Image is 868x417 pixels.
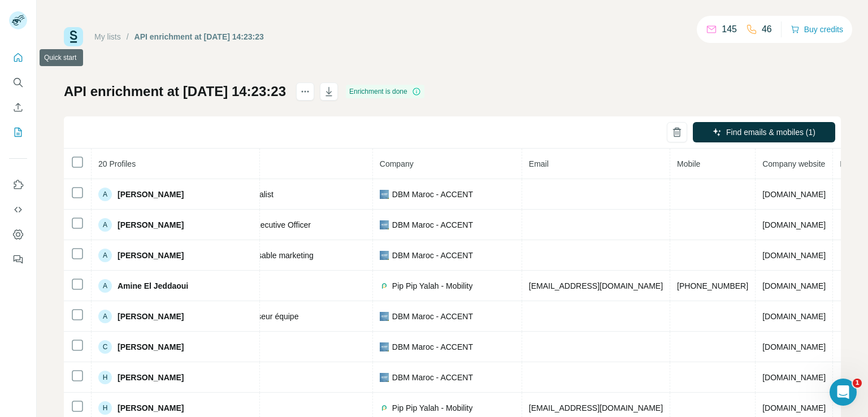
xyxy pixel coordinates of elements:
[64,82,286,101] h1: API enrichment at [DATE] 14:23:23
[380,159,414,168] span: Company
[762,373,826,382] span: [DOMAIN_NAME]
[529,281,663,290] span: [EMAIL_ADDRESS][DOMAIN_NAME]
[762,159,825,168] span: Company website
[118,219,184,231] span: [PERSON_NAME]
[231,220,311,229] span: Chief Executive Officer
[392,219,473,231] span: DBM Maroc - ACCENT
[392,280,473,292] span: Pip Pip Yalah - Mobility
[9,175,27,195] button: Use Surfe on LinkedIn
[380,281,389,290] img: company-logo
[118,402,184,414] span: [PERSON_NAME]
[296,82,314,101] button: actions
[853,379,862,388] span: 1
[231,251,314,260] span: Responsable marketing
[98,159,136,168] span: 20 Profiles
[98,371,112,384] div: H
[830,379,857,406] iframe: Intercom live chat
[380,220,389,229] img: company-logo
[118,311,184,322] span: [PERSON_NAME]
[380,190,389,199] img: company-logo
[762,312,826,321] span: [DOMAIN_NAME]
[392,341,473,353] span: DBM Maroc - ACCENT
[98,188,112,201] div: A
[118,189,184,200] span: [PERSON_NAME]
[118,372,184,383] span: [PERSON_NAME]
[9,47,27,68] button: Quick start
[346,85,424,98] div: Enrichment is done
[392,189,473,200] span: DBM Maroc - ACCENT
[98,279,112,293] div: A
[762,403,826,412] span: [DOMAIN_NAME]
[392,250,473,261] span: DBM Maroc - ACCENT
[380,251,389,260] img: company-logo
[231,312,299,321] span: Superviseur équipe
[791,21,843,37] button: Buy credits
[392,372,473,383] span: DBM Maroc - ACCENT
[762,251,826,260] span: [DOMAIN_NAME]
[762,342,826,351] span: [DOMAIN_NAME]
[9,224,27,245] button: Dashboard
[722,23,737,36] p: 145
[98,401,112,415] div: H
[9,199,27,220] button: Use Surfe API
[231,190,274,199] span: IT Specialist
[677,281,748,290] span: [PHONE_NUMBER]
[64,27,83,46] img: Surfe Logo
[94,32,121,41] a: My lists
[118,250,184,261] span: [PERSON_NAME]
[380,403,389,412] img: company-logo
[380,312,389,321] img: company-logo
[98,249,112,262] div: A
[127,31,129,42] li: /
[98,310,112,323] div: A
[529,159,549,168] span: Email
[118,280,188,292] span: Amine El Jeddaoui
[693,122,835,142] button: Find emails & mobiles (1)
[9,72,27,93] button: Search
[392,311,473,322] span: DBM Maroc - ACCENT
[726,127,815,138] span: Find emails & mobiles (1)
[677,159,700,168] span: Mobile
[762,23,772,36] p: 46
[392,402,473,414] span: Pip Pip Yalah - Mobility
[380,342,389,351] img: company-logo
[9,97,27,118] button: Enrich CSV
[762,220,826,229] span: [DOMAIN_NAME]
[134,31,264,42] div: API enrichment at [DATE] 14:23:23
[380,373,389,382] img: company-logo
[762,281,826,290] span: [DOMAIN_NAME]
[9,249,27,270] button: Feedback
[98,340,112,354] div: C
[98,218,112,232] div: A
[762,190,826,199] span: [DOMAIN_NAME]
[118,341,184,353] span: [PERSON_NAME]
[529,403,663,412] span: [EMAIL_ADDRESS][DOMAIN_NAME]
[9,122,27,142] button: My lists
